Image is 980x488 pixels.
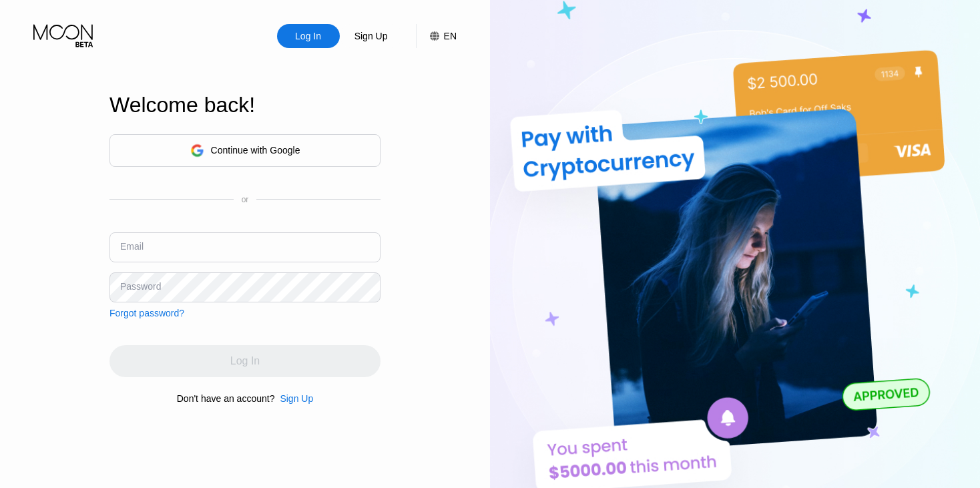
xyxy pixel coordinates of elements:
[211,145,300,156] div: Continue with Google
[294,29,322,43] div: Log In
[340,24,403,48] div: Sign Up
[177,393,275,404] div: Don't have an account?
[109,93,381,117] div: Welcome back!
[242,195,249,204] div: or
[120,281,161,292] div: Password
[277,24,340,48] div: Log In
[353,29,389,43] div: Sign Up
[120,241,144,252] div: Email
[109,134,381,167] div: Continue with Google
[444,31,457,41] div: EN
[109,308,184,318] div: Forgot password?
[416,24,457,48] div: EN
[274,393,313,404] div: Sign Up
[280,393,313,404] div: Sign Up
